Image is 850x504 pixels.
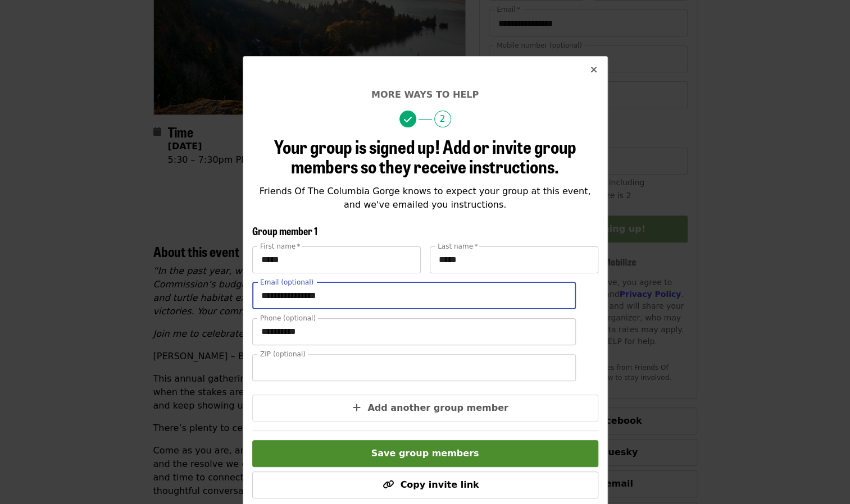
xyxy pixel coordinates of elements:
[400,479,479,490] span: Copy invite link
[252,354,576,381] input: ZIP (optional)
[438,243,478,250] label: Last name
[252,471,598,498] button: Copy invite link
[252,395,598,421] button: Add another group member
[252,318,576,345] input: Phone (optional)
[252,223,317,238] span: Group member 1
[260,279,313,286] label: Email (optional)
[580,57,607,84] button: Close
[590,65,597,75] i: times icon
[382,479,393,490] i: link icon
[430,246,598,273] input: Last name
[367,402,508,413] span: Add another group member
[260,315,316,322] label: Phone (optional)
[260,351,306,358] label: ZIP (optional)
[404,114,412,125] i: check icon
[371,89,479,100] span: More ways to help
[252,282,576,309] input: Email (optional)
[274,133,576,179] span: Your group is signed up! Add or invite group members so they receive instructions.
[260,186,591,210] span: Friends Of The Columbia Gorge knows to expect your group at this event, and we've emailed you ins...
[353,402,361,413] i: plus icon
[252,246,421,273] input: First name
[252,440,598,467] button: Save group members
[260,243,301,250] label: First name
[371,448,479,459] span: Save group members
[434,111,451,127] span: 2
